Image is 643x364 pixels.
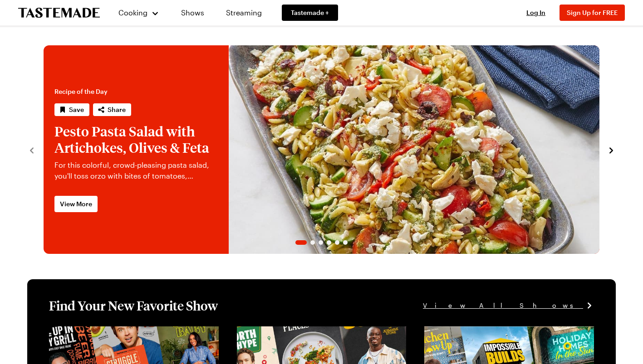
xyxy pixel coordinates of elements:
a: Tastemade + [282,5,338,21]
a: View full content for [object Object] [237,327,361,336]
button: navigate to previous item [27,144,36,155]
button: Share [93,103,131,116]
a: To Tastemade Home Page [18,8,100,18]
span: Go to slide 6 [343,240,348,245]
a: View All Shows [423,301,594,311]
a: View full content for [object Object] [424,327,548,336]
button: Save recipe [54,103,89,116]
a: View full content for [object Object] [49,327,173,336]
span: Share [108,105,126,114]
a: View More [54,196,98,212]
span: View All Shows [423,301,583,311]
h1: Find Your New Favorite Show [49,297,218,314]
button: Cooking [118,2,159,24]
span: View More [60,199,92,209]
div: 1 / 6 [44,45,599,254]
span: Cooking [118,8,147,17]
button: Log In [518,8,554,17]
span: Go to slide 3 [319,240,323,245]
span: Go to slide 4 [327,240,331,245]
span: Log In [526,9,545,16]
span: Go to slide 1 [295,240,307,245]
button: Sign Up for FREE [560,5,625,21]
span: Tastemade + [291,8,329,17]
span: Sign Up for FREE [567,9,618,16]
span: Save [69,105,84,114]
span: Go to slide 5 [335,240,339,245]
button: navigate to next item [607,144,616,155]
span: Go to slide 2 [310,240,315,245]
